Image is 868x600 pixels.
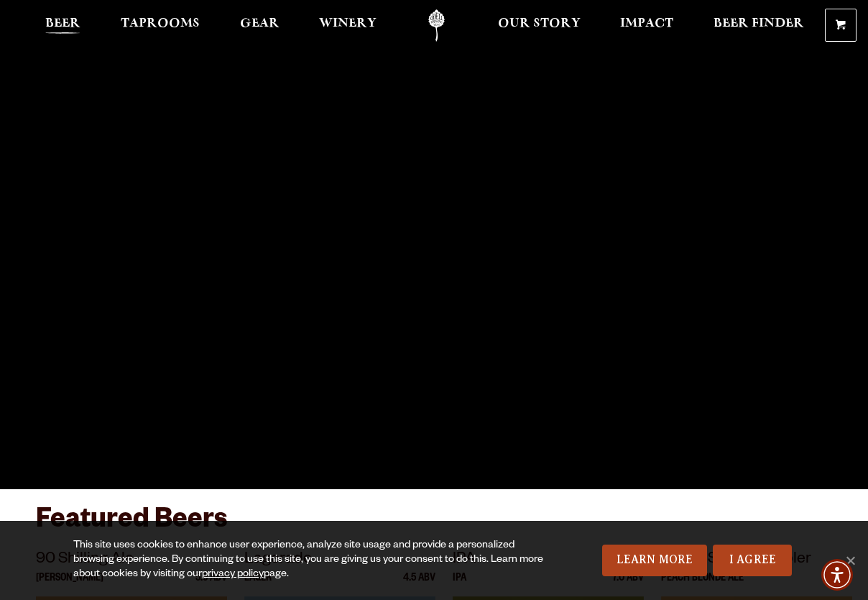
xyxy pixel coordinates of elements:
[111,9,209,42] a: Taprooms
[45,18,80,29] span: Beer
[602,545,708,576] a: Learn More
[498,18,581,29] span: Our Story
[713,545,792,576] a: I Agree
[704,9,813,42] a: Beer Finder
[240,18,280,29] span: Gear
[310,9,386,42] a: Winery
[36,9,90,42] a: Beer
[202,569,264,581] a: privacy policy
[821,559,853,591] div: Accessibility Menu
[73,539,551,582] div: This site uses cookies to enhance user experience, analyze site usage and provide a personalized ...
[231,9,289,42] a: Gear
[620,18,673,29] span: Impact
[489,9,590,42] a: Our Story
[410,9,463,42] a: Odell Home
[319,18,377,29] span: Winery
[121,18,200,29] span: Taprooms
[714,18,804,29] span: Beer Finder
[36,504,832,547] h3: Featured Beers
[611,9,683,42] a: Impact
